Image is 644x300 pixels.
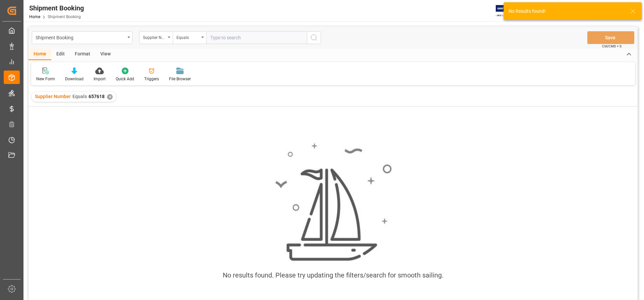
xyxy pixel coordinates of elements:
[89,94,105,99] span: 657618
[496,5,519,17] img: Exertis%20JAM%20-%20Email%20Logo.jpg_1722504956.jpg
[36,33,125,41] div: Shipment Booking
[274,142,392,262] img: smooth_sailing.jpeg
[35,94,71,99] span: Supplier Number
[139,31,173,44] button: open menu
[144,76,159,82] div: Triggers
[587,31,634,44] button: Save
[116,76,134,82] div: Quick Add
[602,44,622,49] span: Ctrl/CMD + S
[206,31,307,44] input: Type to search
[94,76,106,82] div: Import
[107,94,113,100] div: ✕
[70,49,95,60] div: Format
[176,33,199,41] div: Equals
[29,14,40,19] a: Home
[32,31,132,44] button: open menu
[173,31,206,44] button: open menu
[29,3,84,13] div: Shipment Booking
[51,49,70,60] div: Edit
[143,33,166,41] div: Supplier Number
[508,8,624,15] div: No Results found!
[65,76,84,82] div: Download
[169,76,191,82] div: File Browser
[95,49,116,60] div: View
[29,49,51,60] div: Home
[307,31,321,44] button: search button
[36,76,55,82] div: New Form
[72,94,87,99] span: Equals
[223,270,443,280] div: No results found. Please try updating the filters/search for smooth sailing.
